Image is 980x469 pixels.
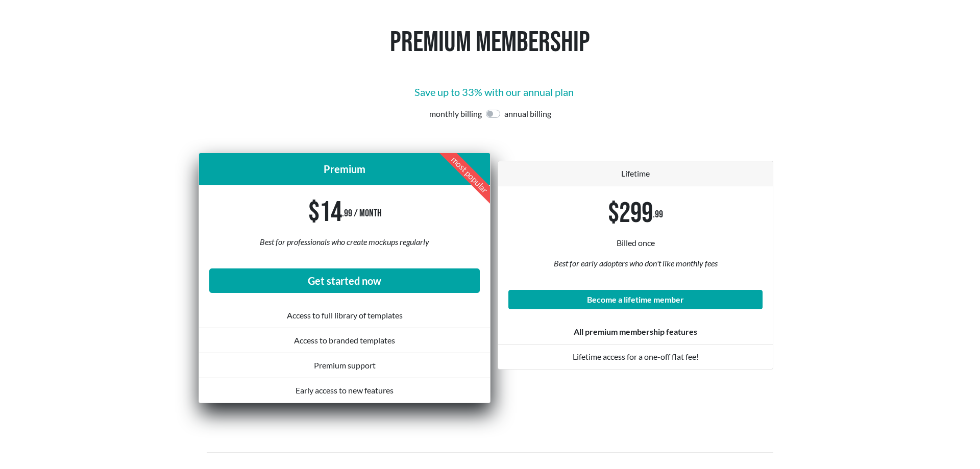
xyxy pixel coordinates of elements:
div: Access to branded templates [199,328,490,353]
p: .99 [653,208,663,220]
div: Premium [199,153,490,185]
div: Lifetime access for a one-off flat fee! [498,344,773,369]
p: $14 [308,195,342,230]
h1: Premium membership [199,26,781,60]
div: Early access to new features [199,378,490,403]
p: annual billing [504,108,551,120]
div: Lifetime [498,161,773,186]
div: most popular [429,134,510,215]
div: Access to full library of templates [199,303,490,328]
p: Best for professionals who create mockups regularly [209,236,480,248]
p: Billed once [508,237,763,249]
a: Get started now [209,268,480,293]
div: Premium support [199,353,490,378]
a: Become a lifetime member [508,290,763,309]
p: $299 [608,196,653,231]
p: Best for early adopters who don't like monthly fees [508,257,763,269]
p: .99 / month [342,207,381,219]
strong: All premium membership features [574,327,697,336]
p: Save up to 33% with our annual plan [215,84,773,100]
p: monthly billing [429,108,486,120]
